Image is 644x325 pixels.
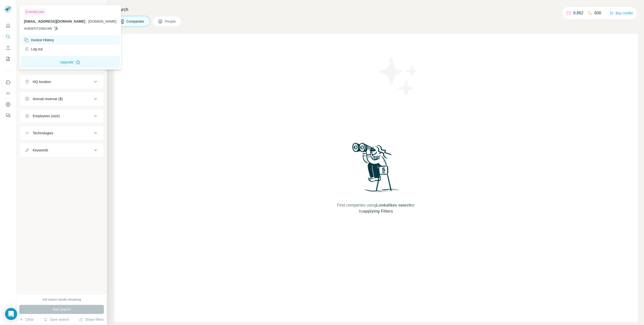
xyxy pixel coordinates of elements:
[24,9,46,15] div: Essential plan
[336,202,416,214] span: Find companies using or by
[376,54,421,99] img: Surfe Illustration - Stars
[20,144,104,156] button: Keywords
[44,317,69,322] button: Save search
[33,113,60,118] div: Employees (size)
[88,19,116,23] span: [DOMAIN_NAME]
[126,19,145,24] span: Companies
[33,79,51,84] div: HQ location
[4,89,12,98] button: Use Surfe API
[24,19,85,23] span: [EMAIL_ADDRESS][DOMAIN_NAME]
[594,10,601,16] p: 600
[24,26,52,31] span: HUBSPOT25981399
[376,203,411,207] span: Lookalikes search
[33,131,53,136] div: Technologies
[573,10,583,16] p: 6,862
[33,96,63,101] div: Annual revenue ($)
[4,32,12,41] button: Search
[165,19,176,24] span: People
[88,3,107,11] button: Hide
[610,10,633,17] button: Buy credits
[4,54,12,63] button: My lists
[20,76,104,88] button: HQ location
[79,317,104,322] button: Share filters
[350,141,402,197] img: Surfe Illustration - Woman searching with binoculars
[20,93,104,105] button: Annual revenue ($)
[20,127,104,139] button: Technologies
[4,100,12,109] button: Dashboard
[20,110,104,122] button: Employees (size)
[363,209,393,213] span: applying Filters
[24,47,43,52] div: Log out
[20,56,120,68] button: Upgrade
[24,37,54,43] div: Invoice History
[4,21,12,30] button: Quick start
[33,148,48,153] div: Keywords
[4,78,12,87] button: Use Surfe on LinkedIn
[5,308,17,320] div: Open Intercom Messenger
[86,19,87,23] span: .
[4,111,12,120] button: Feedback
[42,297,81,302] div: 100 search results remaining
[114,6,638,13] h4: Search
[19,317,34,322] button: Clear
[4,43,12,52] button: Enrich CSV
[19,5,35,9] div: New search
